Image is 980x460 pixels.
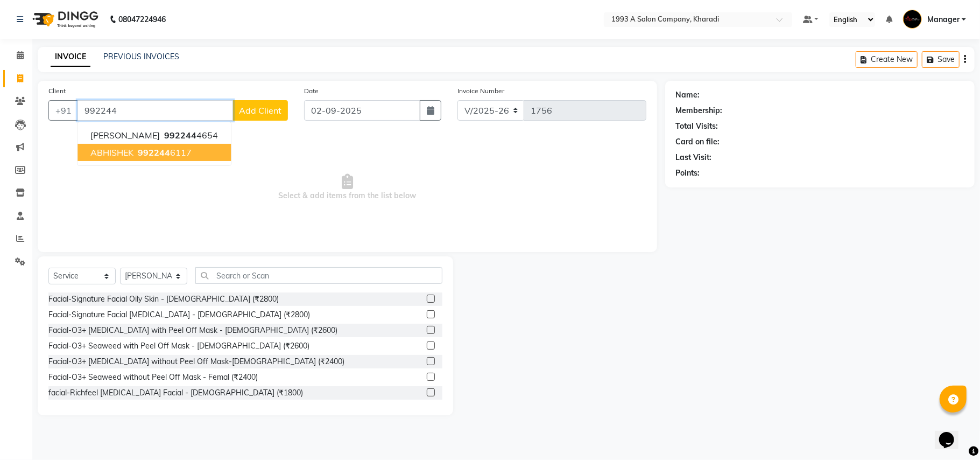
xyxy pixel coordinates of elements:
[48,86,66,96] label: Client
[195,267,442,284] input: Search or Scan
[676,105,723,116] div: Membership:
[118,4,166,34] b: 08047224946
[676,89,700,101] div: Name:
[138,147,170,158] span: 992244
[457,86,504,96] label: Invoice Number
[48,134,646,241] span: Select & add items from the list below
[136,147,192,158] ngb-highlight: 6117
[48,294,279,305] div: Facial-Signature Facial Oily Skin - [DEMOGRAPHIC_DATA] (₹2800)
[922,51,960,68] button: Save
[676,152,712,163] div: Last Visit:
[48,340,309,352] div: Facial-O3+ Seaweed with Peel Off Mask - [DEMOGRAPHIC_DATA] (₹2600)
[77,100,233,121] input: Search by Name/Mobile/Email/Code
[304,86,319,96] label: Date
[232,100,288,121] button: Add Client
[27,4,101,34] img: logo
[162,130,218,141] ngb-highlight: 4654
[927,14,960,25] span: Manager
[51,47,90,67] a: INVOICE
[676,168,700,179] div: Points:
[48,387,303,399] div: facial-Richfeel [MEDICAL_DATA] Facial - [DEMOGRAPHIC_DATA] (₹1800)
[48,372,258,383] div: Facial-O3+ Seaweed without Peel Off Mask - Femal (₹2400)
[48,100,79,121] button: +91
[676,136,720,148] div: Card on file:
[48,309,310,320] div: Facial-Signature Facial [MEDICAL_DATA] - [DEMOGRAPHIC_DATA] (₹2800)
[676,121,718,132] div: Total Visits:
[903,10,922,29] img: Manager
[103,52,179,61] a: PREVIOUS INVOICES
[90,130,160,141] span: [PERSON_NAME]
[48,356,344,367] div: Facial-O3+ [MEDICAL_DATA] without Peel Off Mask-[DEMOGRAPHIC_DATA] (₹2400)
[90,147,133,158] span: ABHISHEK
[164,130,196,141] span: 992244
[935,417,969,449] iframe: chat widget
[48,325,337,336] div: Facial-O3+ [MEDICAL_DATA] with Peel Off Mask - [DEMOGRAPHIC_DATA] (₹2600)
[239,105,281,116] span: Add Client
[856,51,918,68] button: Create New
